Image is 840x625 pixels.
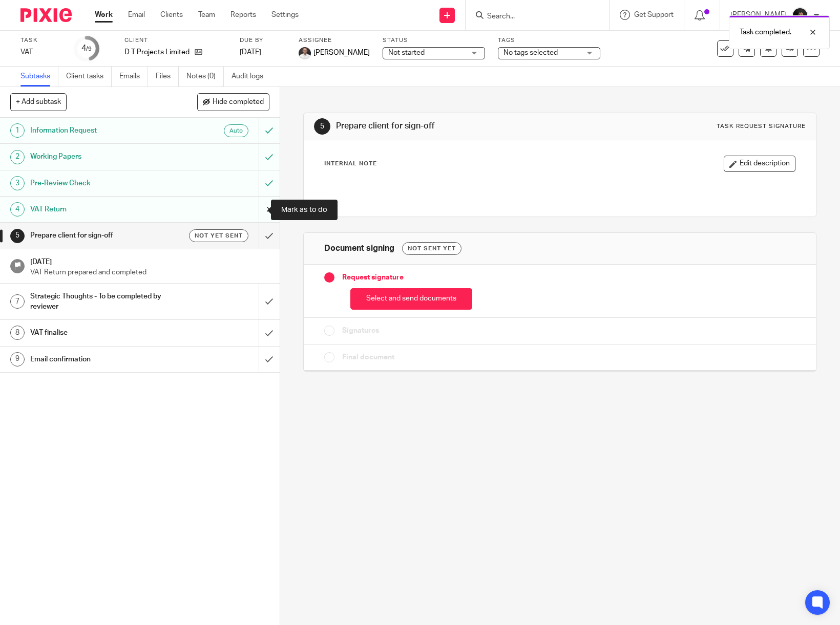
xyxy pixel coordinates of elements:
[724,156,795,172] button: Edit description
[342,352,394,362] span: Final document
[198,10,215,20] a: Team
[10,150,25,164] div: 2
[10,123,25,138] div: 1
[383,36,485,45] label: Status
[30,289,176,315] h1: Strategic Thoughts - To be completed by reviewer
[240,36,286,45] label: Due by
[86,46,92,52] small: /9
[195,231,243,240] span: Not yet sent
[402,242,461,255] div: Not sent yet
[503,49,558,56] span: No tags selected
[30,149,176,164] h1: Working Papers
[95,10,113,20] a: Work
[10,176,25,190] div: 3
[30,352,176,367] h1: Email confirmation
[10,93,67,111] button: + Add subtask
[81,42,92,54] div: 4
[156,67,179,87] a: Files
[124,36,227,45] label: Client
[299,47,311,59] img: dom%20slack.jpg
[20,47,61,57] div: VAT
[20,67,58,87] a: Subtasks
[213,98,264,106] span: Hide completed
[30,123,176,138] h1: Information Request
[30,254,269,267] h1: [DATE]
[232,67,271,87] a: Audit logs
[313,48,370,58] span: [PERSON_NAME]
[20,36,61,45] label: Task
[10,352,25,367] div: 9
[10,326,25,340] div: 8
[717,122,806,131] div: Task request signature
[30,228,176,243] h1: Prepare client for sign-off
[160,10,183,20] a: Clients
[30,267,269,277] p: VAT Return prepared and completed
[10,202,25,217] div: 4
[240,49,261,56] span: [DATE]
[324,243,394,254] h1: Document signing
[271,10,299,20] a: Settings
[30,325,176,340] h1: VAT finalise
[20,8,72,22] img: Pixie
[324,160,377,168] p: Internal Note
[299,36,370,45] label: Assignee
[336,121,582,132] h1: Prepare client for sign-off
[119,67,148,87] a: Emails
[124,47,190,57] p: D T Projects Limited
[740,27,791,37] p: Task completed.
[30,202,176,217] h1: VAT Return
[350,288,472,310] button: Select and send documents
[230,10,256,20] a: Reports
[342,272,404,283] span: Request signature
[197,93,269,111] button: Hide completed
[342,326,379,336] span: Signatures
[10,229,25,243] div: 5
[792,7,808,24] img: 455A9867.jpg
[186,67,224,87] a: Notes (0)
[224,124,248,137] div: Auto
[128,10,145,20] a: Email
[10,294,25,309] div: 7
[30,176,176,191] h1: Pre-Review Check
[314,118,330,135] div: 5
[66,67,112,87] a: Client tasks
[388,49,425,56] span: Not started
